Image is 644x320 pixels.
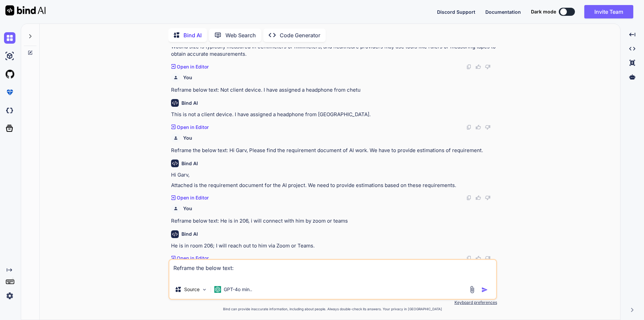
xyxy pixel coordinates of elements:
[4,87,15,98] img: premium
[183,205,192,212] h6: You
[4,68,15,80] img: githubLight
[171,182,496,189] p: Attached is the requirement document for the AI project. We need to provide estimations based on ...
[5,5,46,15] img: Bind AI
[476,195,481,200] img: like
[171,111,496,119] p: This is not a client device. I have assigned a headphone from [GEOGRAPHIC_DATA].
[177,124,209,131] p: Open in Editor
[214,286,221,293] img: GPT-4o mini
[177,63,209,70] p: Open in Editor
[466,195,472,200] img: copy
[168,307,497,312] p: Bind can provide inaccurate information, including about people. Always double-check its answers....
[476,125,481,130] img: like
[466,125,472,130] img: copy
[437,8,475,15] button: Discord Support
[171,86,496,94] p: Reframe below text: Not client device. I have assigned a headphone from chetu
[4,50,15,62] img: ai-studio
[4,32,15,44] img: chat
[4,290,15,302] img: settings
[225,31,256,39] p: Web Search
[485,64,490,70] img: dislike
[437,9,475,15] span: Discord Support
[171,147,496,154] p: Reframe the below text: Hi Garv, Please find the requirement document of AI work. We have to prov...
[485,8,521,15] button: Documentation
[485,9,521,15] span: Documentation
[224,286,252,293] p: GPT-4o min..
[466,64,472,70] img: copy
[168,300,497,305] p: Keyboard preferences
[171,217,496,225] p: Reframe below text: He is in 206, i will connect with him by zoom or teams
[181,231,198,237] h6: Bind AI
[183,74,192,81] h6: You
[171,43,496,58] p: Wound size is typically measured in centimeters or millimeters, and healthcare providers may use ...
[169,260,496,280] textarea: Reframe the below text:
[468,286,476,293] img: attachment
[181,160,198,167] h6: Bind AI
[485,195,490,200] img: dislike
[531,8,556,15] span: Dark mode
[466,256,472,261] img: copy
[183,135,192,141] h6: You
[280,31,320,39] p: Code Generator
[171,171,496,179] p: Hi Garv,
[485,256,490,261] img: dislike
[4,105,15,116] img: darkCloudIdeIcon
[177,194,209,201] p: Open in Editor
[485,125,490,130] img: dislike
[476,256,481,261] img: like
[171,242,496,250] p: He is in room 206; I will reach out to him via Zoom or Teams.
[183,31,202,39] p: Bind AI
[481,286,488,293] img: icon
[181,100,198,106] h6: Bind AI
[202,287,207,292] img: Pick Models
[184,286,200,293] p: Source
[584,5,633,18] button: Invite Team
[177,255,209,262] p: Open in Editor
[476,64,481,70] img: like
